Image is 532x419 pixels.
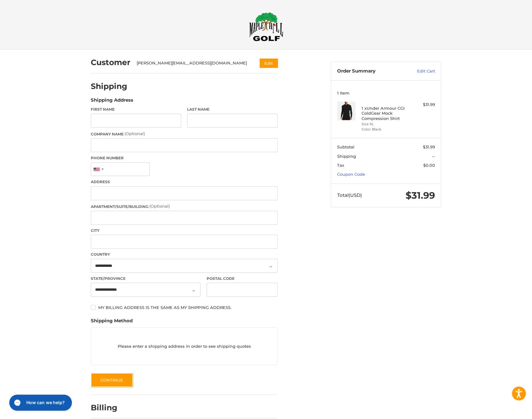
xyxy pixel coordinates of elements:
[91,276,200,281] label: State/Province
[207,276,278,281] label: Postal Code
[406,190,435,201] span: $31.99
[337,144,354,149] span: Subtotal
[91,82,127,91] h2: Shipping
[91,97,133,107] legend: Shipping Address
[481,402,532,419] iframe: Google Customer Reviews
[362,106,409,121] h4: 1 x Under Armour CGI ColdGear Mock Compression Shirt
[337,172,365,177] a: Coupon Code
[137,60,248,66] div: [PERSON_NAME][EMAIL_ADDRESS][DOMAIN_NAME]
[149,204,170,209] small: (Optional)
[6,392,74,413] iframe: Gorgias live chat messenger
[423,144,435,149] span: $31.99
[91,58,130,67] h2: Customer
[411,102,435,108] div: $31.99
[91,163,105,176] div: United States: +1
[91,107,181,112] label: First Name
[91,131,278,137] label: Company Name
[91,155,278,161] label: Phone Number
[432,154,435,159] span: --
[337,68,404,74] h3: Order Summary
[362,127,409,132] li: Color Black
[337,90,435,95] h3: 1 Item
[362,121,409,127] li: Size XL
[91,340,277,352] p: Please enter a shipping address in order to see shipping quotes
[91,252,278,257] label: Country
[91,403,127,412] h2: Billing
[91,305,278,310] label: My billing address is the same as my shipping address.
[91,203,278,209] label: Apartment/Suite/Building
[91,179,278,185] label: Address
[249,12,283,41] img: Maple Hill Golf
[125,131,145,136] small: (Optional)
[91,373,133,387] button: Continue
[91,317,133,327] legend: Shipping Method
[187,107,278,112] label: Last Name
[404,68,435,74] a: Edit Cart
[337,192,362,198] span: Total (USD)
[260,59,278,68] button: Edit
[337,163,344,168] span: Tax
[91,228,278,233] label: City
[337,154,356,159] span: Shipping
[423,163,435,168] span: $0.00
